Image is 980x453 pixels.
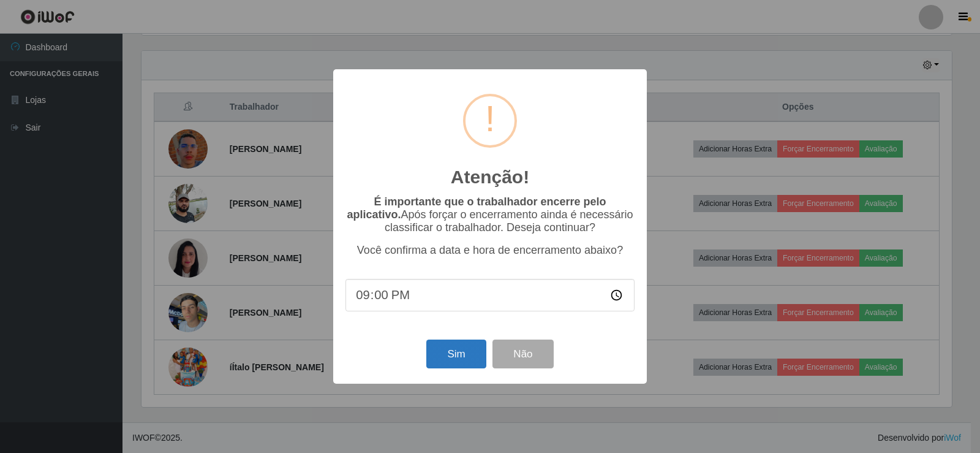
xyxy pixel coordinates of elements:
p: Após forçar o encerramento ainda é necessário classificar o trabalhador. Deseja continuar? [345,196,635,234]
b: É importante que o trabalhador encerre pelo aplicativo. [347,196,606,221]
p: Você confirma a data e hora de encerramento abaixo? [345,244,635,257]
h2: Atenção! [451,166,529,188]
button: Sim [426,340,486,368]
button: Não [492,340,553,368]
